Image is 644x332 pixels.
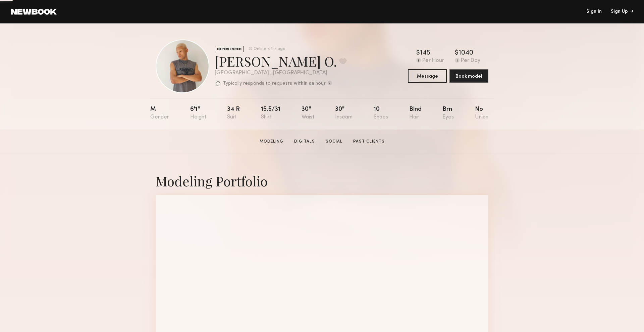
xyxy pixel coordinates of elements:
[215,52,346,70] div: [PERSON_NAME] O.
[254,47,285,51] div: Online < 1hr ago
[156,172,488,190] div: Modeling Portfolio
[461,58,480,64] div: Per Day
[475,106,488,120] div: No
[409,106,422,120] div: Blnd
[215,46,244,52] div: EXPERIENCED
[150,106,169,120] div: M
[323,139,345,145] a: Social
[586,9,602,14] a: Sign In
[351,139,387,145] a: Past Clients
[422,58,444,64] div: Per Hour
[611,9,633,14] div: Sign Up
[261,106,280,120] div: 15.5/31
[291,139,318,145] a: Digitals
[190,106,206,120] div: 6'1"
[374,106,388,120] div: 10
[335,106,353,120] div: 30"
[449,69,488,83] button: Book model
[302,106,314,120] div: 30"
[257,139,286,145] a: Modeling
[223,81,292,86] p: Typically responds to requests
[408,69,447,83] button: Message
[294,81,326,86] b: within an hour
[227,106,240,120] div: 34 r
[442,106,454,120] div: Brn
[459,50,473,57] div: 1040
[215,70,346,76] div: [GEOGRAPHIC_DATA] , [GEOGRAPHIC_DATA]
[455,50,459,57] div: $
[416,50,420,57] div: $
[420,50,430,57] div: 145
